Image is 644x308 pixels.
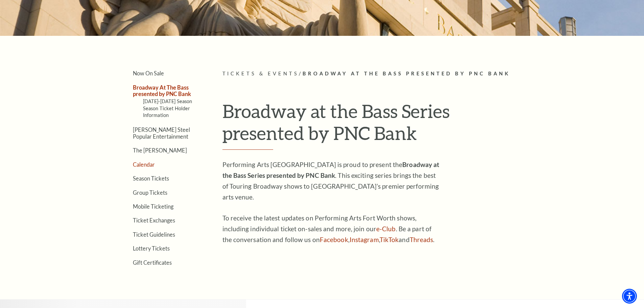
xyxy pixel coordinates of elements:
[222,100,532,150] h1: Broadway at the Bass Series presented by PNC Bank
[222,70,532,78] p: /
[133,203,173,210] a: Mobile Ticketing
[380,236,399,243] a: TikTok - open in a new tab
[133,147,187,153] a: The [PERSON_NAME]
[133,84,191,97] a: Broadway At The Bass presented by PNC Bank
[143,105,190,118] a: Season Ticket Holder Information
[222,213,442,245] p: To receive the latest updates on Performing Arts Fort Worth shows, including individual ticket on...
[222,71,299,76] span: Tickets & Events
[320,236,348,243] a: Facebook - open in a new tab
[133,231,175,238] a: Ticket Guidelines
[133,217,175,223] a: Ticket Exchanges
[143,98,192,104] a: [DATE]-[DATE] Season
[133,70,164,76] a: Now On Sale
[222,161,439,179] strong: Broadway at the Bass Series presented by PNC Bank
[133,126,190,139] a: [PERSON_NAME] Steel Popular Entertainment
[622,289,637,304] div: Accessibility Menu
[410,236,433,243] a: Threads - open in a new tab
[133,189,167,196] a: Group Tickets
[133,245,170,252] a: Lottery Tickets
[376,225,396,233] a: e-Club
[303,71,510,76] span: Broadway At The Bass presented by PNC Bank
[133,161,155,168] a: Calendar
[350,236,379,243] a: Instagram - open in a new tab
[133,175,169,182] a: Season Tickets
[133,259,172,266] a: Gift Certificates
[222,159,442,203] p: Performing Arts [GEOGRAPHIC_DATA] is proud to present the . This exciting series brings the best ...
